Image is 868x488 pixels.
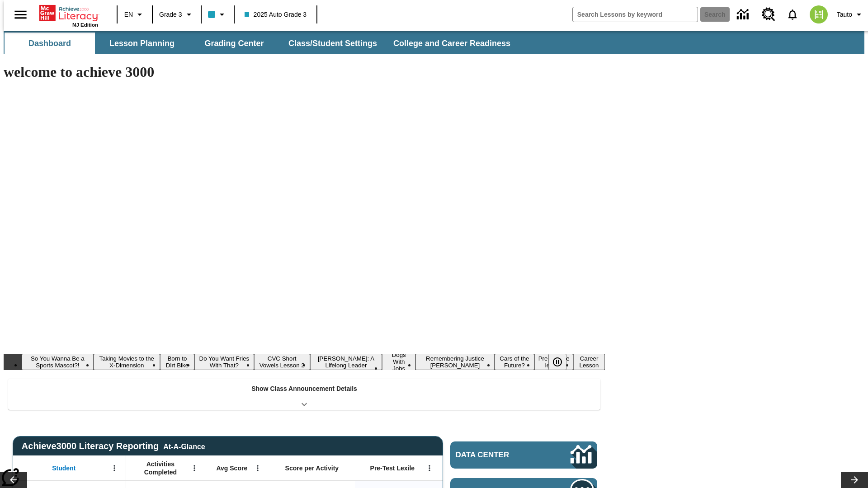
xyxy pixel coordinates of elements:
span: Grade 3 [159,10,182,19]
a: Data Center [731,2,756,27]
button: Lesson Planning [97,33,187,54]
h1: welcome to achieve 3000 [4,64,605,80]
button: Open Menu [251,461,264,475]
span: Score per Activity [285,464,339,472]
input: search field [573,7,698,22]
span: Achieve3000 Literacy Reporting [22,441,205,451]
span: Pre-Test Lexile [370,464,415,472]
div: At-A-Glance [163,441,205,451]
button: Slide 4 Do You Want Fries With That? [194,354,254,370]
img: avatar image [810,5,828,23]
button: Language: EN, Select a language [120,6,149,23]
span: 2025 Auto Grade 3 [245,10,307,19]
button: Class color is light blue. Change class color [204,6,231,23]
button: Slide 7 Dogs With Jobs [382,350,415,373]
button: Slide 5 CVC Short Vowels Lesson 2 [254,354,310,370]
button: Slide 9 Cars of the Future? [495,354,534,370]
button: Slide 6 Dianne Feinstein: A Lifelong Leader [310,354,382,370]
span: Tauto [837,10,852,19]
span: Activities Completed [131,460,190,476]
button: Slide 2 Taking Movies to the X-Dimension [94,354,160,370]
button: Slide 3 Born to Dirt Bike [160,354,194,370]
button: Grading Center [189,33,279,54]
span: NJ Edition [72,22,98,28]
a: Data Center [450,441,597,469]
div: SubNavbar [4,31,864,54]
span: Avg Score [216,464,247,472]
button: Slide 10 Pre-release lesson [534,354,573,370]
button: Grade: Grade 3, Select a grade [156,6,198,23]
button: Open Menu [423,461,436,475]
span: Student [52,464,75,472]
button: Lesson carousel, Next [841,472,868,488]
div: SubNavbar [4,33,519,54]
button: College and Career Readiness [386,33,518,54]
a: Notifications [781,3,804,26]
button: Open Menu [108,461,121,475]
button: Pause [548,354,566,370]
button: Dashboard [5,33,95,54]
p: Show Class Announcement Details [251,384,357,394]
div: Show Class Announcement Details [8,379,600,410]
span: EN [124,10,133,19]
button: Class/Student Settings [281,33,384,54]
button: Slide 11 Career Lesson [573,354,605,370]
span: Data Center [456,450,540,460]
a: Home [39,4,98,22]
button: Slide 8 Remembering Justice O'Connor [415,354,495,370]
button: Slide 1 So You Wanna Be a Sports Mascot?! [22,354,94,370]
div: Pause [548,354,576,370]
button: Open Menu [188,461,201,475]
button: Open side menu [7,1,34,28]
a: Resource Center, Will open in new tab [756,2,781,27]
div: Home [39,3,98,28]
button: Select a new avatar [804,3,833,26]
button: Profile/Settings [833,6,868,23]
